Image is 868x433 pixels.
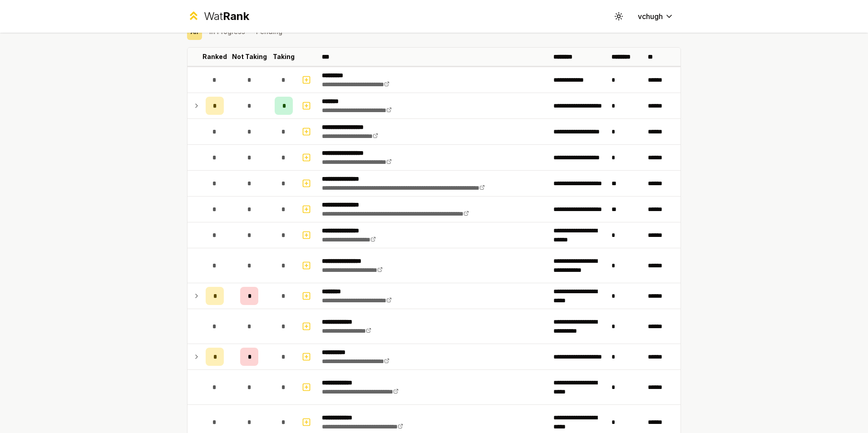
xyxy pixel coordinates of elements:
p: Taking [273,52,295,61]
div: Wat [204,9,249,24]
p: Ranked [202,52,227,61]
a: WatRank [187,9,249,24]
span: Rank [223,10,249,23]
span: vchugh [638,11,663,22]
p: Not Taking [232,52,267,61]
button: vchugh [631,8,681,25]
